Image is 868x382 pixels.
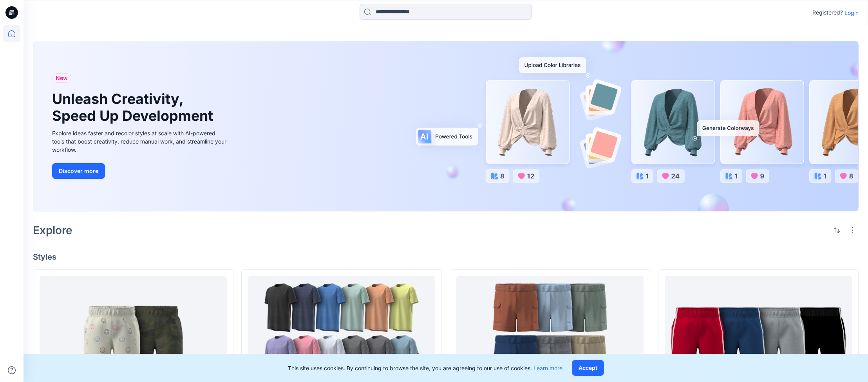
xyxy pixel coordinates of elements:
a: Learn more [533,365,562,371]
h4: Styles [33,252,859,262]
h2: Explore [33,224,72,236]
button: Discover more [52,163,105,179]
a: Discover more [52,163,228,179]
button: Accept [572,360,604,376]
span: New [56,73,68,83]
div: Explore ideas faster and recolor styles at scale with AI-powered tools that boost creativity, red... [52,129,228,154]
h1: Unleash Creativity, Speed Up Development [52,91,217,124]
p: Registered? [812,8,843,17]
p: This site uses cookies. By continuing to browse the site, you are agreeing to our use of cookies. [288,364,562,372]
p: Login [844,9,859,17]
